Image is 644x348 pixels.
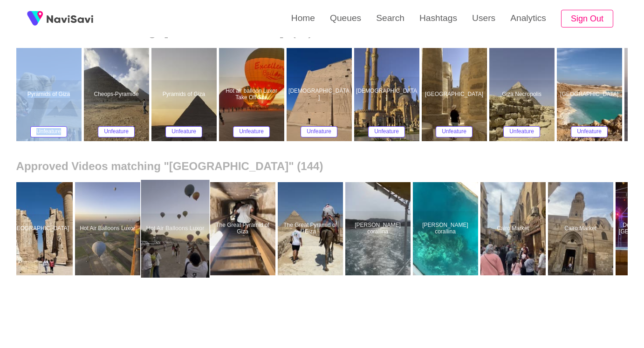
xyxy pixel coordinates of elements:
[422,48,489,141] a: [GEOGRAPHIC_DATA]Karnak Temple Visitor CenterUnfeature
[151,48,219,141] a: Pyramids of GizaPyramids of GizaUnfeature
[23,7,47,30] img: fireSpot
[571,126,608,137] button: Unfeature
[287,48,354,141] a: [DEMOGRAPHIC_DATA]Edfu TempleUnfeature
[7,182,75,275] a: [GEOGRAPHIC_DATA]Karnak Temple Visitor Center
[301,126,337,137] button: Unfeature
[413,182,480,275] a: [PERSON_NAME] corallinaBarriera corallina
[548,182,616,275] a: Cairo MarketCairo Market
[75,182,143,275] a: Hot Air Balloons LuxorHot Air Balloons Luxor
[489,48,557,141] a: Giza NecropolisGiza NecropolisUnfeature
[233,126,270,137] button: Unfeature
[354,48,422,141] a: [DEMOGRAPHIC_DATA]Sahaba MosqueUnfeature
[16,160,628,173] h2: Approved Videos matching "[GEOGRAPHIC_DATA]" (144)
[30,126,67,137] button: Unfeature
[503,126,540,137] button: Unfeature
[278,182,345,275] a: The Great Pyramid of GizaThe Great Pyramid of Giza
[98,126,135,137] button: Unfeature
[143,182,210,275] a: Hot Air Balloons LuxorHot Air Balloons Luxor
[557,48,624,141] a: [GEOGRAPHIC_DATA]Salt LakesUnfeature
[210,182,278,275] a: The Great Pyramid of GizaThe Great Pyramid of Giza
[47,14,93,23] img: fireSpot
[436,126,473,137] button: Unfeature
[16,48,84,141] a: Pyramids of GizaPyramids of GizaUnfeature
[368,126,405,137] button: Unfeature
[561,10,613,28] button: Sign Out
[345,182,413,275] a: [PERSON_NAME] corallinaBarriera corallina
[219,48,287,141] a: Hot air balloon Luxor Take Off SiteHot air balloon Luxor Take Off SiteUnfeature
[165,126,202,137] button: Unfeature
[480,182,548,275] a: Cairo MarketCairo Market
[84,48,151,141] a: Cheops-PyramideCheops-PyramideUnfeature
